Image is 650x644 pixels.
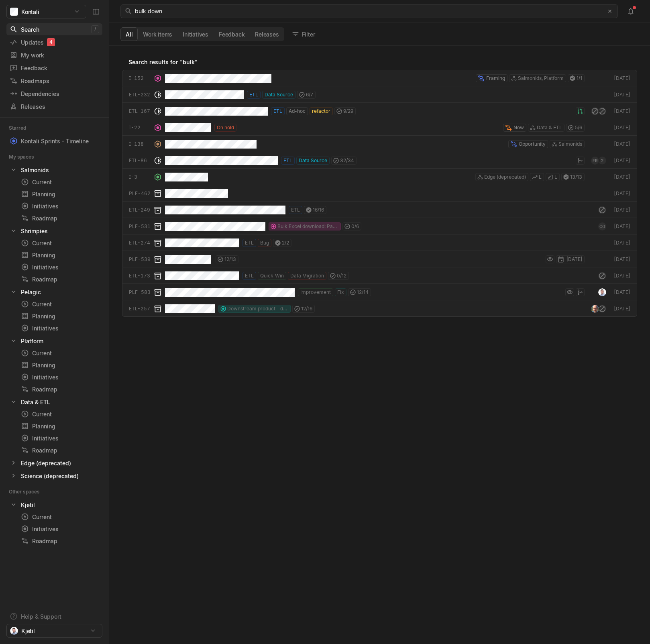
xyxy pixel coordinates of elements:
[21,337,43,345] div: Platform
[598,288,606,296] img: profilbilde_kontali.png
[566,124,585,132] div: 5 / 6
[122,284,637,300] a: PLF-583ImprovementFix12/14[DATE]
[21,324,99,332] div: Initiatives
[21,349,99,357] div: Current
[530,173,544,181] button: L
[6,396,102,408] div: Data & ETL
[613,91,630,98] div: [DATE]
[128,58,198,66] span: Search results for " bulk "
[135,8,162,14] span: bulk down
[554,173,557,181] span: L
[177,28,214,41] button: Initiatives
[6,135,102,147] a: Kontali Sprints - Timeline
[122,152,637,169] a: ETL-86ETLData Source32/34FR2[DATE]
[9,153,44,161] div: My spaces
[120,27,138,41] button: All
[18,420,102,432] a: Planning
[513,124,524,131] span: Now
[21,612,61,621] div: Help & Support
[122,202,637,218] a: ETL-249ETL16/16[DATE]
[129,223,151,230] div: PLF-531
[18,310,102,322] a: Planning
[138,28,177,41] button: Work items
[18,237,102,249] a: Current
[337,289,344,296] span: Fix
[129,272,151,279] div: ETL-173
[21,239,99,247] div: Current
[6,23,102,35] a: Search/
[289,108,306,115] span: Ad-hoc
[519,141,546,148] span: Opportunity
[122,103,637,119] a: ETL-167ETLAd-hocrefactor9/29[DATE]
[122,136,637,152] a: I-138OpportunitySalmonids[DATE]
[613,223,630,230] div: [DATE]
[21,537,99,545] div: Roadmap
[613,124,630,131] div: [DATE]
[21,422,99,430] div: Planning
[6,164,102,175] a: Salmonids
[18,371,102,383] a: Initiatives
[556,255,585,263] div: [DATE]
[6,100,102,112] a: Releases
[21,190,99,198] div: Planning
[290,272,324,279] span: Data Migration
[537,124,562,131] span: Data & ETL
[6,335,102,346] a: Platform
[10,25,91,34] div: Search
[21,275,99,283] div: Roadmap
[299,157,327,164] span: Data Source
[10,90,99,98] div: Dependencies
[613,272,630,279] div: [DATE]
[129,305,151,312] div: ETL-257
[306,91,313,98] span: 6 / 7
[6,49,102,61] a: My work
[245,239,254,247] span: ETL
[6,225,102,236] a: Shrimpies
[18,523,102,534] a: Initiatives
[6,36,102,48] a: Updates4
[613,157,630,164] div: [DATE]
[21,8,39,16] span: Kontali
[129,124,151,131] div: I-22
[21,513,99,521] div: Current
[18,249,102,261] a: Planning
[249,91,258,98] span: ETL
[227,305,288,312] span: Downstream product - data sources
[6,286,102,298] div: Pelagic
[129,141,151,148] div: I-138
[21,214,99,222] div: Roadmap
[129,173,151,181] div: I-3
[613,289,630,296] div: [DATE]
[129,190,151,197] div: PLF-462
[129,289,151,296] div: PLF-583
[224,256,236,263] span: 12 / 13
[21,472,79,480] div: Science (deprecated)
[277,223,338,230] span: Bulk Excel download: Page and Product
[18,432,102,444] a: Initiatives
[288,28,320,41] button: Filter
[6,499,102,510] a: Kjetil
[21,434,99,442] div: Initiatives
[568,74,585,82] div: 1 / 1
[21,501,35,509] div: Kjetil
[129,256,151,263] div: PLF-539
[129,157,151,164] div: ETL-86
[613,141,630,148] div: [DATE]
[21,263,99,271] div: Initiatives
[9,488,49,496] div: Other spaces
[18,347,102,359] a: Current
[6,457,102,469] a: Edge (deprecated)
[613,239,630,247] div: [DATE]
[273,108,282,115] span: ETL
[613,108,630,115] div: [DATE]
[10,64,99,72] div: Feedback
[21,398,50,406] div: Data & ETL
[300,289,331,296] span: Improvement
[539,173,542,181] span: L
[21,361,99,369] div: Planning
[260,272,284,279] span: Quick-Win
[613,206,630,214] div: [DATE]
